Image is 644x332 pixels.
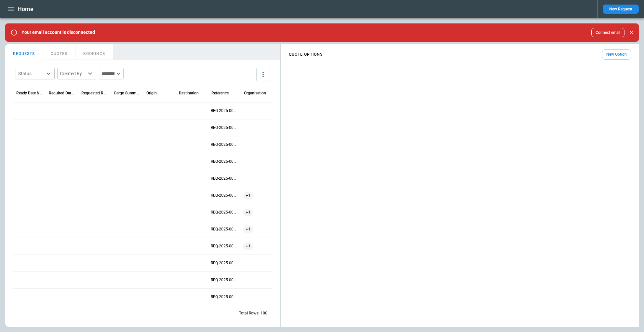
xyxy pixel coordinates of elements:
[243,238,253,255] span: +1
[243,221,253,238] span: +1
[211,142,238,147] p: REQ-2025-001932
[244,91,266,95] div: Organisation
[627,25,636,40] div: dismiss
[211,277,238,283] p: REQ-2025-001924
[18,5,34,13] h1: Home
[211,125,238,131] p: REQ-2025-001933
[261,311,267,316] p: 100
[211,294,238,300] p: REQ-2025-001923
[211,176,238,181] p: REQ-2025-001930
[211,108,238,114] p: REQ-2025-001934
[18,70,44,77] div: Status
[239,311,259,316] p: Total Rows:
[211,243,238,249] p: REQ-2025-001926
[75,44,113,60] button: BOOKINGS
[289,53,323,56] h4: QUOTE OPTIONS
[211,193,238,198] p: REQ-2025-001929
[591,28,624,37] button: Connect email
[81,91,107,95] div: Requested Route
[5,44,43,60] button: REQUESTS
[243,187,253,204] span: +1
[16,91,42,95] div: Ready Date & Time (UTC)
[211,159,238,164] p: REQ-2025-001931
[211,210,238,215] p: REQ-2025-001928
[211,227,238,232] p: REQ-2025-001927
[243,204,253,221] span: +1
[211,260,238,266] p: REQ-2025-001925
[602,49,631,60] button: New Option
[603,5,639,14] button: New Request
[627,28,636,37] button: Close
[256,68,270,81] button: more
[43,44,75,60] button: QUOTES
[49,91,75,95] div: Required Date & Time (UTC)
[21,30,95,35] p: Your email account is disconnected
[179,91,199,95] div: Destination
[114,91,140,95] div: Cargo Summary
[281,47,639,62] div: scrollable content
[146,91,157,95] div: Origin
[60,70,86,77] div: Created By
[211,91,229,95] div: Reference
